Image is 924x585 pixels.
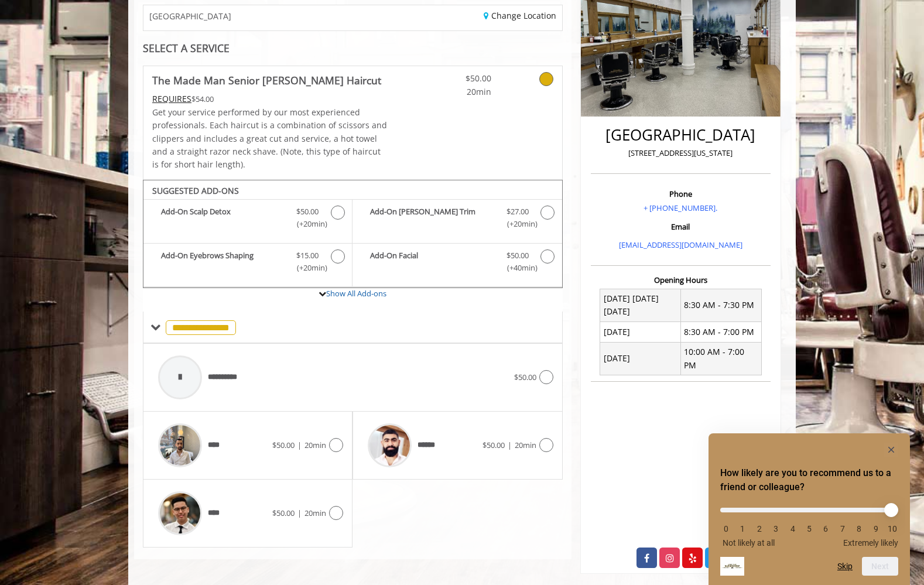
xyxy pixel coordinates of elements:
span: 20min [304,508,326,518]
a: [EMAIL_ADDRESS][DOMAIN_NAME] [619,240,742,250]
label: Add-On Facial [358,249,556,277]
div: How likely are you to recommend us to a friend or colleague? Select an option from 0 to 10, with ... [720,499,898,548]
li: 2 [754,524,765,533]
b: Add-On Eyebrows Shaping [161,249,285,274]
label: Add-On Eyebrows Shaping [149,249,346,277]
button: Next question [862,557,898,576]
div: SELECT A SERVICE [143,43,563,54]
span: (+40min ) [500,262,535,274]
td: [DATE] [600,342,681,375]
span: 20min [304,440,326,450]
a: Change Location [484,10,556,21]
li: 10 [887,524,898,533]
a: + [PHONE_NUMBER]. [644,203,717,213]
button: Skip [837,562,853,571]
span: $50.00 [482,440,505,450]
h3: Phone [594,190,768,198]
span: Not likely at all [723,538,775,548]
span: 20min [422,85,491,98]
span: (+20min ) [290,218,325,230]
span: $27.00 [507,206,529,218]
label: Add-On Scalp Detox [149,206,346,233]
span: $50.00 [422,72,491,85]
li: 0 [720,524,732,533]
h3: Opening Hours [591,276,771,284]
b: Add-On [PERSON_NAME] Trim [370,206,494,230]
td: [DATE] [600,322,681,342]
a: Show All Add-ons [326,288,386,299]
li: 5 [803,524,815,533]
b: Add-On Scalp Detox [161,206,285,230]
b: The Made Man Senior [PERSON_NAME] Haircut [152,72,381,88]
li: 1 [737,524,748,533]
span: $50.00 [514,372,536,382]
span: This service needs some Advance to be paid before we block your appointment [152,93,191,104]
span: | [508,440,512,450]
span: $15.00 [296,249,319,262]
h2: How likely are you to recommend us to a friend or colleague? Select an option from 0 to 10, with ... [720,466,898,494]
h2: [GEOGRAPHIC_DATA] [594,126,768,143]
p: Get your service performed by our most experienced professionals. Each haircut is a combination o... [152,106,388,172]
li: 3 [770,524,782,533]
li: 7 [837,524,848,533]
span: | [297,440,302,450]
li: 8 [853,524,865,533]
div: $54.00 [152,93,388,105]
span: (+20min ) [290,262,325,274]
label: Add-On Beard Trim [358,206,556,233]
b: SUGGESTED ADD-ONS [152,185,239,196]
div: How likely are you to recommend us to a friend or colleague? Select an option from 0 to 10, with ... [720,443,898,576]
h3: Email [594,223,768,231]
td: [DATE] [DATE] [DATE] [600,289,681,322]
li: 4 [787,524,799,533]
span: Extremely likely [843,538,898,548]
button: Hide survey [884,443,898,457]
li: 6 [820,524,831,533]
span: (+20min ) [500,218,535,230]
p: [STREET_ADDRESS][US_STATE] [594,147,768,159]
td: 8:30 AM - 7:00 PM [680,322,761,342]
div: The Made Man Senior Barber Haircut Add-onS [143,180,563,289]
td: 10:00 AM - 7:00 PM [680,342,761,375]
span: $50.00 [507,249,529,262]
span: | [297,508,302,518]
li: 9 [870,524,882,533]
span: $50.00 [272,440,295,450]
td: 8:30 AM - 7:30 PM [680,289,761,322]
span: $50.00 [296,206,319,218]
span: [GEOGRAPHIC_DATA] [149,12,231,20]
span: 20min [515,440,536,450]
span: $50.00 [272,508,295,518]
b: Add-On Facial [370,249,494,274]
